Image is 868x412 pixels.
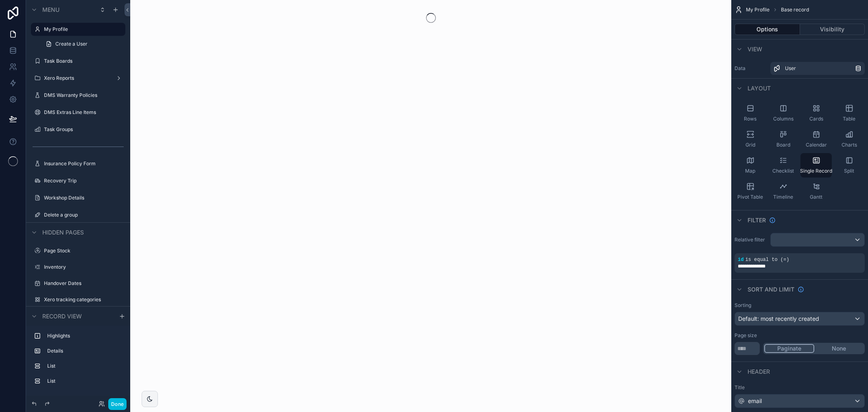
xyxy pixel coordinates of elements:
[108,398,127,410] button: Done
[44,195,120,201] label: Workshop Details
[42,228,84,237] span: Hidden pages
[738,315,819,322] span: Default: most recently created
[809,116,823,122] span: Cards
[776,142,790,148] span: Board
[47,348,119,354] label: Details
[843,116,855,122] span: Table
[746,142,755,148] span: Grid
[735,394,865,408] button: email
[735,179,766,204] button: Pivot Table
[767,153,799,178] button: Checklist
[773,116,794,122] span: Columns
[842,142,857,148] span: Charts
[47,333,119,339] label: Highlights
[55,41,87,47] span: Create a User
[44,296,120,303] label: Xero tracking categories
[800,168,832,174] span: Single Record
[44,280,120,287] label: Handover Dates
[735,237,767,243] label: Relative filter
[41,37,125,50] a: Create a User
[800,101,832,125] button: Cards
[748,397,762,405] span: email
[44,160,120,167] label: Insurance Policy Form
[735,312,865,326] button: Default: most recently created
[814,344,864,353] button: None
[44,248,120,254] label: Page Stock
[735,127,766,151] button: Grid
[44,75,109,81] label: Xero Reports
[44,92,120,99] label: DMS Warranty Policies
[744,116,756,122] span: Rows
[800,24,865,35] button: Visibility
[735,65,767,72] label: Data
[767,101,799,125] button: Columns
[735,153,766,178] button: Map
[44,109,120,116] label: DMS Extras Line Items
[47,378,119,384] label: List
[748,285,794,294] span: Sort And Limit
[764,344,814,353] button: Paginate
[785,65,796,72] span: User
[42,312,82,320] span: Record view
[767,127,799,151] button: Board
[737,194,763,200] span: Pivot Table
[800,127,832,151] button: Calendar
[735,101,766,125] button: Rows
[42,6,59,14] span: Menu
[47,363,119,369] label: List
[833,127,865,151] button: Charts
[748,84,771,92] span: Layout
[44,58,120,64] label: Task Boards
[748,368,770,376] span: Header
[745,168,755,174] span: Map
[745,257,789,263] span: is equal to (=)
[844,168,854,174] span: Split
[44,26,120,33] label: My Profile
[738,257,743,263] span: id
[748,45,762,53] span: View
[735,302,751,309] label: Sorting
[770,62,865,75] a: User
[773,194,793,200] span: Timeline
[806,142,827,148] span: Calendar
[810,194,822,200] span: Gantt
[735,24,800,35] button: Options
[746,7,770,13] span: My Profile
[735,384,865,391] label: Title
[44,126,120,133] label: Task Groups
[800,179,832,204] button: Gantt
[781,7,809,13] span: Base record
[735,332,757,339] label: Page size
[833,153,865,178] button: Split
[772,168,794,174] span: Checklist
[26,326,130,396] div: scrollable content
[44,212,120,218] label: Delete a group
[748,216,766,224] span: Filter
[44,264,120,270] label: Inventory
[833,101,865,125] button: Table
[800,153,832,178] button: Single Record
[767,179,799,204] button: Timeline
[44,178,120,184] label: Recovery Trip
